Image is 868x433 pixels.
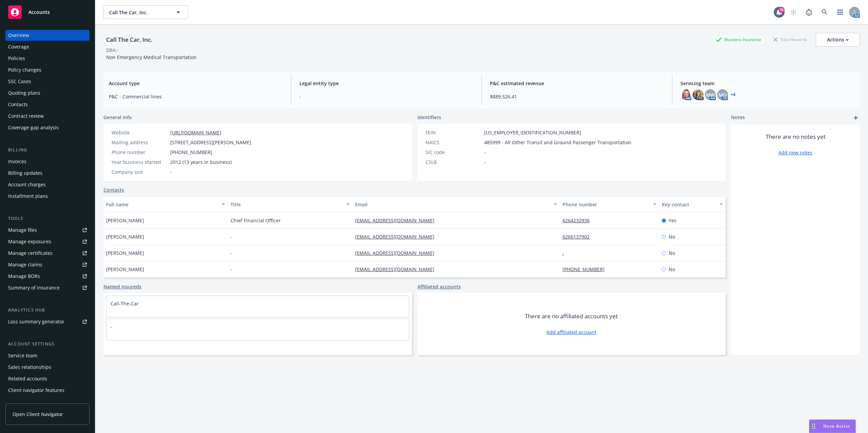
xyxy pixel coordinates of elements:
[8,30,29,41] div: Overview
[8,168,42,178] div: Billing updates
[680,89,691,100] img: photo
[5,373,90,384] a: Related accounts
[8,64,41,75] div: Policy changes
[490,80,664,87] span: P&C estimated revenue
[680,80,854,87] span: Servicing team
[299,93,473,100] span: -
[669,217,676,224] span: Yes
[563,217,595,224] a: 6264232936
[5,168,90,178] a: Billing updates
[231,266,232,273] span: -
[852,114,860,122] a: add
[5,259,90,270] a: Manage claims
[106,54,197,60] span: Non Emergency Medical Transportation
[103,283,141,290] a: Named insureds
[106,46,119,54] div: DBA: -
[547,328,596,336] a: Add affiliated account
[103,186,124,193] a: Contacts
[8,282,60,293] div: Summary of insurance
[8,191,48,202] div: Installment plans
[106,233,144,240] span: [PERSON_NAME]
[5,53,90,64] a: Policies
[231,217,281,224] span: Chief Financial Officer
[5,341,90,347] div: Account settings
[484,149,486,156] span: -
[228,196,352,212] button: Title
[818,5,831,19] a: Search
[802,5,816,19] a: Report a Bug
[8,156,26,167] div: Invoices
[5,147,90,153] div: Billing
[5,385,90,396] a: Client navigator features
[231,233,232,240] span: -
[8,362,51,373] div: Sales relationships
[816,33,860,46] button: Actions
[560,196,659,212] button: Phone number
[8,76,31,87] div: SSC Cases
[112,149,167,156] div: Phone number
[355,201,550,208] div: Email
[525,312,618,320] span: There are no affiliated accounts yet
[355,233,440,240] a: [EMAIL_ADDRESS][DOMAIN_NAME]
[8,53,25,64] div: Policies
[111,323,112,330] a: -
[8,236,51,247] div: Manage exposures
[827,33,849,46] div: Actions
[8,396,38,407] div: Client access
[231,249,232,257] span: -
[5,236,90,247] span: Manage exposures
[5,307,90,314] div: Analytics hub
[426,129,481,136] div: FEIN
[563,250,570,256] a: -
[5,179,90,190] a: Account charges
[231,201,342,208] div: Title
[8,111,44,121] div: Contract review
[669,266,675,273] span: No
[13,411,63,418] span: Open Client Navigator
[112,168,167,175] div: Company size
[5,64,90,75] a: Policy changes
[662,201,715,208] div: Key contact
[731,93,735,97] a: +4
[8,259,42,270] div: Manage claims
[5,271,90,282] a: Manage BORs
[170,168,172,175] span: -
[563,233,595,240] a: 6266137902
[823,423,850,429] span: Nova Assist
[484,139,631,146] span: 485999 - All Other Transit and Ground Passenger Transportation
[778,7,785,13] div: 70
[563,266,610,272] a: [PHONE_NUMBER]
[426,149,481,156] div: SIC code
[106,201,218,208] div: Full name
[5,215,90,222] div: Tools
[8,248,53,259] div: Manage certificates
[5,88,90,98] a: Quoting plans
[355,217,440,224] a: [EMAIL_ADDRESS][DOMAIN_NAME]
[833,5,847,19] a: Switch app
[417,283,461,290] a: Affiliated accounts
[8,350,37,361] div: Service team
[5,41,90,52] a: Coverage
[106,266,144,273] span: [PERSON_NAME]
[5,248,90,259] a: Manage certificates
[426,158,481,166] div: CSLB
[8,385,64,396] div: Client navigator features
[5,282,90,293] a: Summary of insurance
[5,3,90,22] a: Accounts
[5,122,90,133] a: Coverage gap analysis
[712,35,765,44] div: Business Insurance
[5,350,90,361] a: Service team
[426,139,481,146] div: NAICS
[106,217,144,224] span: [PERSON_NAME]
[718,91,727,98] span: MQ
[103,5,188,19] button: Call The Car, Inc.
[170,158,232,166] span: 2012 (13 years in business)
[355,250,440,256] a: [EMAIL_ADDRESS][DOMAIN_NAME]
[8,271,40,282] div: Manage BORs
[770,35,810,44] div: Total Rewards
[299,80,473,87] span: Legal entity type
[8,88,40,98] div: Quoting plans
[355,266,440,272] a: [EMAIL_ADDRESS][DOMAIN_NAME]
[5,156,90,167] a: Invoices
[109,80,283,87] span: Account type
